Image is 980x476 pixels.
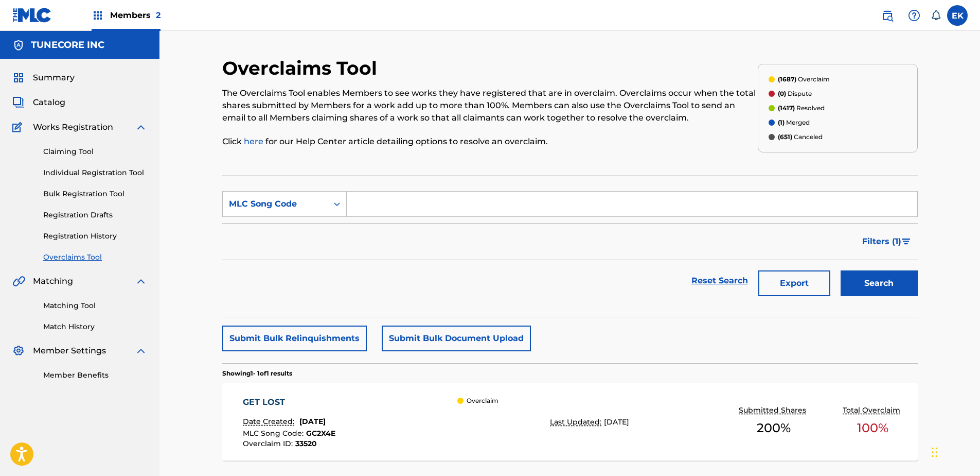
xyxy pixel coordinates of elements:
p: Overclaim [778,75,830,84]
img: Matching [12,275,25,287]
div: MLC Song Code [229,198,322,210]
span: 100 % [857,419,888,437]
a: Overclaims Tool [43,252,147,263]
span: Filters ( 1 ) [862,235,901,248]
span: Member Settings [33,345,106,357]
a: Registration History [43,231,147,242]
p: Last Updated: [550,417,604,428]
a: Individual Registration Tool [43,167,147,178]
a: Public Search [877,5,898,26]
a: Member Benefits [43,370,147,381]
span: GC2X4E [306,429,335,438]
a: Matching Tool [43,300,147,311]
img: Works Registration [12,121,26,133]
p: Merged [778,118,810,127]
p: Submitted Shares [739,405,809,416]
img: help [908,9,920,22]
a: CatalogCatalog [12,96,65,109]
span: Works Registration [33,121,113,133]
span: (1687) [778,75,796,83]
a: Match History [43,321,147,332]
img: expand [135,275,147,287]
button: Search [841,270,918,296]
img: expand [135,345,147,357]
p: Dispute [778,89,812,98]
span: Members [110,9,161,21]
a: Reset Search [686,269,753,292]
img: expand [135,121,147,133]
h5: TUNECORE INC [31,39,104,51]
p: Total Overclaim [843,405,903,416]
span: 33520 [295,439,317,448]
h2: Overclaims Tool [222,57,382,80]
button: Submit Bulk Document Upload [382,326,531,351]
span: [DATE] [604,417,629,427]
p: Resolved [778,104,825,113]
span: (1) [778,118,785,126]
a: GET LOSTDate Created:[DATE]MLC Song Code:GC2X4EOverclaim ID:33520 OverclaimLast Updated:[DATE]Sub... [222,383,918,461]
img: filter [902,239,911,245]
a: here [244,137,265,146]
div: User Menu [947,5,968,26]
img: Member Settings [12,345,25,357]
span: [DATE] [299,417,326,426]
button: Submit Bulk Relinquishments [222,326,367,351]
p: Canceled [778,132,823,142]
p: Date Created: [243,416,297,427]
div: Notifications [931,10,941,21]
a: SummarySummary [12,72,75,84]
img: Summary [12,72,25,84]
button: Filters (1) [856,229,918,254]
span: 200 % [757,419,791,437]
p: Overclaim [467,396,498,405]
div: Drag [932,437,938,468]
img: search [881,9,894,22]
div: GET LOST [243,396,335,409]
span: Catalog [33,96,65,109]
p: The Overclaims Tool enables Members to see works they have registered that are in overclaim. Over... [222,87,758,124]
a: Bulk Registration Tool [43,189,147,199]
iframe: Resource Center [951,314,980,397]
button: Export [758,270,830,296]
span: Matching [33,275,73,287]
img: MLC Logo [12,8,52,23]
img: Catalog [12,96,25,109]
span: (1417) [778,104,795,112]
p: Showing 1 - 1 of 1 results [222,369,292,378]
span: (0) [778,90,786,97]
span: MLC Song Code : [243,429,306,438]
a: Registration Drafts [43,210,147,220]
div: Help [904,5,924,26]
span: Summary [33,72,75,84]
span: (651) [778,133,792,141]
form: Search Form [222,191,918,301]
a: Claiming Tool [43,146,147,157]
iframe: Chat Widget [929,427,980,476]
p: Click for our Help Center article detailing options to resolve an overclaim. [222,135,758,148]
img: Accounts [12,39,25,52]
img: Top Rightsholders [92,9,104,22]
span: Overclaim ID : [243,439,295,448]
span: 2 [156,10,161,20]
